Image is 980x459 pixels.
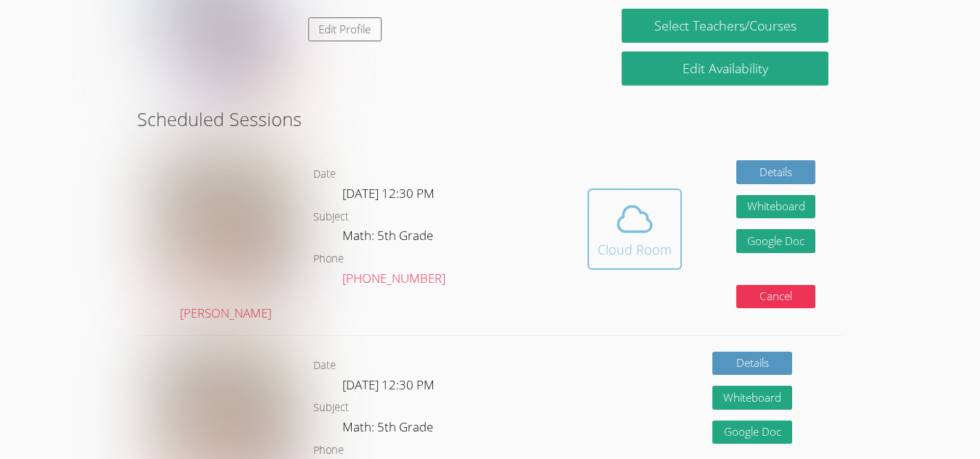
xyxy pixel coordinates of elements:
a: Details [736,160,816,184]
a: Edit Profile [308,17,382,41]
button: Cancel [736,285,816,309]
a: Select Teachers/Courses [622,9,828,43]
a: Google Doc [736,229,816,253]
img: IMG_4957.jpeg [159,155,292,297]
dd: Math: 5th Grade [342,417,436,442]
dt: Date [313,357,336,375]
span: [DATE] 12:30 PM [342,376,435,393]
a: Google Doc [712,421,792,444]
div: Cloud Room [598,239,672,260]
button: Whiteboard [736,195,816,219]
dt: Subject [313,399,349,417]
a: [PHONE_NUMBER] [342,270,445,286]
h2: Scheduled Sessions [137,105,843,133]
button: Cloud Room [588,189,682,270]
dt: Phone [313,250,344,268]
a: Edit Availability [622,51,828,86]
a: Details [712,352,792,376]
a: [PERSON_NAME] [159,155,292,324]
button: Whiteboard [712,386,792,410]
span: [DATE] 12:30 PM [342,185,435,202]
dt: Subject [313,208,349,226]
dd: Math: 5th Grade [342,226,436,250]
dt: Date [313,165,336,183]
